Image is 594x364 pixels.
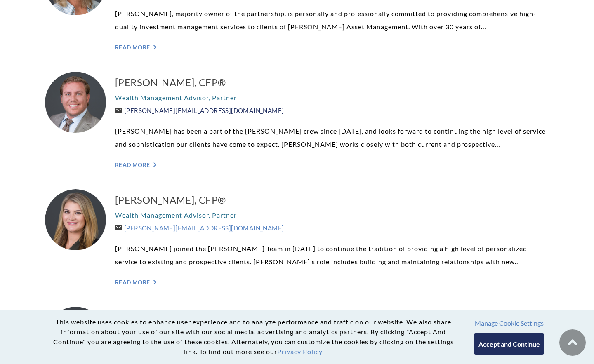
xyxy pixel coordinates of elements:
p: Wealth Management Advisor, Partner [115,209,549,222]
a: [PERSON_NAME], CFP® [115,193,549,207]
p: This website uses cookies to enhance user experience and to analyze performance and traffic on ou... [49,317,457,357]
a: [PERSON_NAME][EMAIL_ADDRESS][DOMAIN_NAME] [115,107,284,114]
p: [PERSON_NAME] joined the [PERSON_NAME] Team in [DATE] to continue the tradition of providing a hi... [115,242,549,268]
a: Privacy Policy [277,348,323,355]
a: Read More "> [115,44,549,51]
button: Accept and Continue [474,333,544,355]
p: Wealth Management Advisor, Partner [115,91,549,104]
a: Read More "> [115,279,549,286]
p: [PERSON_NAME] has been a part of the [PERSON_NAME] crew since [DATE], and looks forward to contin... [115,124,549,151]
p: [PERSON_NAME], majority owner of the partnership, is personally and professionally committed to p... [115,7,549,33]
button: Manage Cookie Settings [475,319,544,327]
a: [PERSON_NAME], CFP® [115,76,549,89]
a: [PERSON_NAME][EMAIL_ADDRESS][DOMAIN_NAME] [115,224,284,232]
a: Read More "> [115,161,549,168]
